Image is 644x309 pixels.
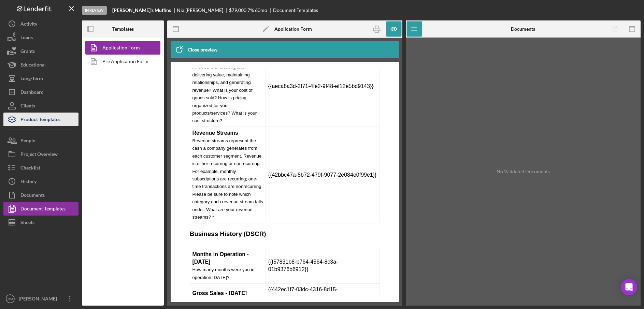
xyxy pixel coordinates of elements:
div: In Review [82,6,107,15]
div: Long-Term [20,72,43,87]
a: Pre Application Form [85,55,157,68]
button: Close preview [171,43,224,57]
h3: Business History (DSCR) [5,161,196,170]
div: 60 mo [255,8,267,13]
button: Documents [3,188,78,202]
button: Long-Term [3,72,78,85]
div: Activity [20,17,37,32]
div: No Validated Documents [409,41,638,302]
div: Product Templates [20,113,60,128]
button: Document Templates [3,202,78,216]
div: Project Overview [20,147,58,163]
div: People [20,134,35,149]
span: Revenue streams represent the cash a company generates from each customer segment. Revenue is eit... [8,70,78,151]
div: Clients [20,99,35,114]
button: Clients [3,99,78,113]
div: History [20,175,37,190]
td: {{f57831b8-b764-4564-8c3a-01b9376b6912}} [82,180,196,215]
b: Application Form [274,26,312,32]
strong: Gross Sales - [DATE] [8,222,62,227]
button: Sheets [3,216,78,229]
div: Dashboard [20,85,44,101]
div: Grants [20,44,35,60]
div: Close preview [188,43,217,57]
div: Loans [20,31,33,46]
div: Sheets [20,216,34,231]
span: $79,000 [229,7,246,13]
div: Document Templates [20,202,66,217]
div: [PERSON_NAME] [17,292,61,307]
strong: Months in Operation - [DATE] [8,183,64,196]
b: Documents [511,26,535,32]
text: MM [8,297,13,301]
button: Project Overview [3,147,78,161]
button: Activity [3,17,78,31]
button: Dashboard [3,85,78,99]
button: Checklist [3,161,78,175]
b: [PERSON_NAME]'s Muffins [112,8,171,13]
div: 7 % [247,8,254,13]
td: {{42bbc47a-5b72-479f-9077-2e084e0f99e1}} [82,58,196,154]
button: Product Templates [3,113,78,126]
div: Educational [20,58,46,73]
span: How many months were you in operation [DATE]? [8,198,70,211]
td: {{442ec1f7-03dc-4316-8d15-ce47da70070b}} [82,215,196,235]
button: People [3,134,78,147]
a: Application Form [85,41,157,55]
b: Templates [112,26,134,32]
button: Educational [3,58,78,72]
iframe: Rich Text Area [184,69,385,295]
div: Open Intercom Messenger [621,279,637,295]
div: Nia [PERSON_NAME] [177,8,229,13]
button: MM[PERSON_NAME] [3,292,78,306]
button: History [3,175,78,188]
div: Document Templates [273,8,318,13]
button: Grants [3,44,78,58]
div: Checklist [20,161,40,176]
strong: Revenue Streams [8,61,54,67]
div: Documents [20,188,45,204]
button: Loans [3,31,78,44]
